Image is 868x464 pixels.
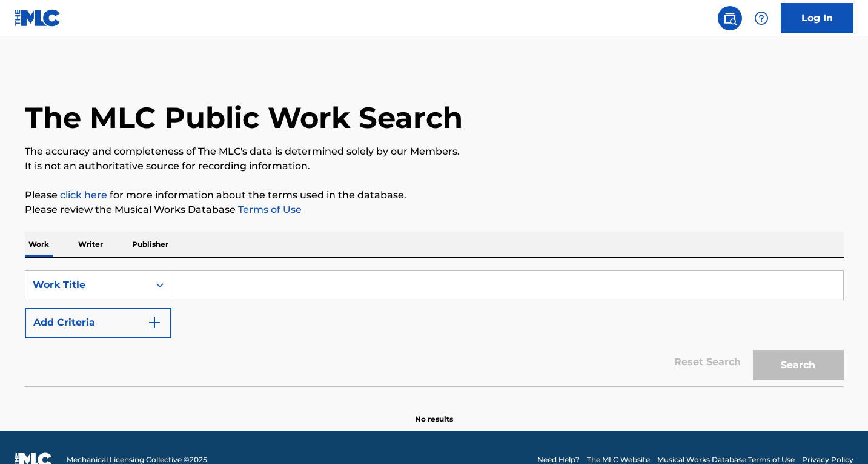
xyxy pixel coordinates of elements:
a: Log In [781,3,853,33]
iframe: Chat Widget [807,406,868,464]
a: click here [60,189,107,201]
img: 9d2ae6d4665cec9f34b9.svg [147,315,162,330]
button: Add Criteria [25,308,171,338]
img: search [723,11,737,25]
p: No results [415,399,453,425]
div: Work Title [33,278,142,292]
p: Please review the Musical Works Database [25,203,844,217]
form: Search Form [25,270,844,386]
img: MLC Logo [15,9,61,27]
div: Help [749,6,774,30]
p: Please for more information about the terms used in the database. [25,188,844,203]
p: Writer [75,232,107,257]
p: The accuracy and completeness of The MLC's data is determined solely by our Members. [25,144,844,159]
a: Terms of Use [236,204,302,215]
p: Publisher [128,232,172,257]
img: help [754,11,769,25]
p: Work [25,232,53,257]
p: It is not an authoritative source for recording information. [25,159,844,173]
h1: The MLC Public Work Search [25,99,463,136]
a: Public Search [718,6,742,30]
